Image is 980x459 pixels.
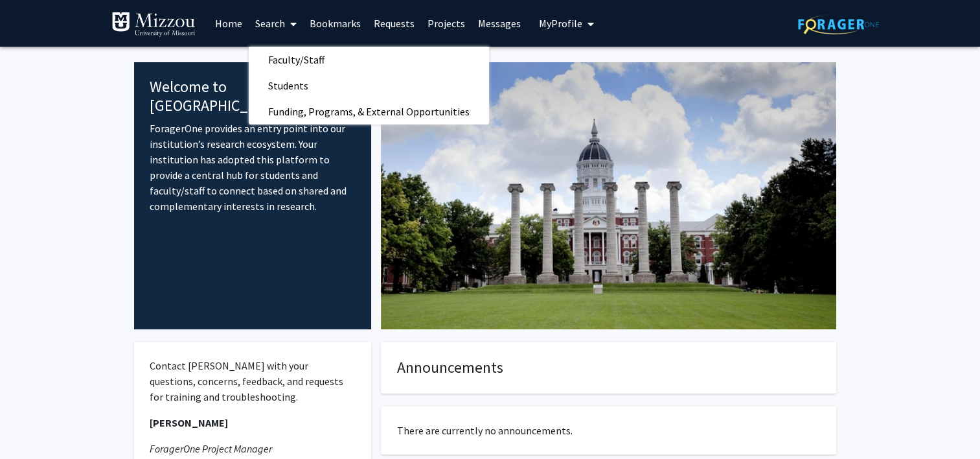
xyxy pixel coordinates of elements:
span: Faculty/Staff [249,47,344,73]
a: Search [249,1,303,46]
em: ForagerOne Project Manager [150,442,272,455]
a: Projects [421,1,472,46]
p: ForagerOne provides an entry point into our institution’s research ecosystem. Your institution ha... [150,121,356,214]
a: Bookmarks [303,1,367,46]
a: Funding, Programs, & External Opportunities [249,102,489,121]
strong: [PERSON_NAME] [150,416,228,429]
span: Students [249,73,328,99]
a: Requests [367,1,421,46]
a: Faculty/Staff [249,50,489,69]
span: Funding, Programs, & External Opportunities [249,99,489,124]
span: My Profile [539,17,582,30]
h4: Announcements [397,359,820,377]
a: Messages [472,1,527,46]
a: Home [209,1,249,46]
a: Students [249,76,489,95]
h4: Welcome to [GEOGRAPHIC_DATA] [150,78,356,115]
p: Contact [PERSON_NAME] with your questions, concerns, feedback, and requests for training and trou... [150,358,356,405]
img: University of Missouri Logo [111,12,196,38]
p: There are currently no announcements. [397,423,820,438]
img: Cover Image [381,62,836,329]
img: ForagerOne Logo [798,14,879,34]
iframe: Chat [10,401,55,449]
